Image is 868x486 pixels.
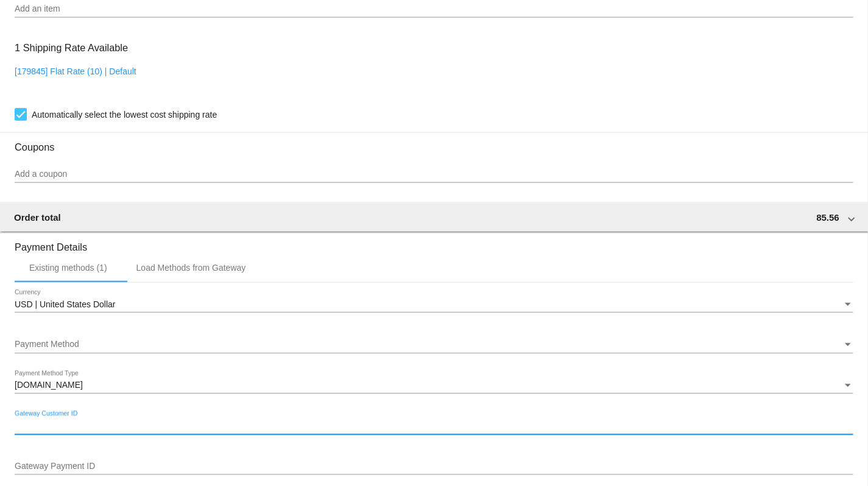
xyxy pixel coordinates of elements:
h3: Coupons [15,132,853,153]
mat-select: Payment Method [15,340,853,350]
input: Gateway Payment ID [15,462,853,472]
span: [DOMAIN_NAME] [15,381,83,390]
span: USD | United States Dollar [15,299,115,309]
div: Load Methods from Gateway [136,263,246,273]
div: Existing methods (1) [29,263,107,273]
span: 85.56 [816,212,839,223]
h3: Payment Details [15,232,853,253]
mat-select: Payment Method Type [15,381,853,391]
a: [179845] Flat Rate (10) | Default [15,66,136,76]
h3: 1 Shipping Rate Available [15,35,128,61]
span: Payment Method [15,340,79,349]
span: Order total [14,212,61,223]
input: Add a coupon [15,170,853,179]
span: Automatically select the lowest cost shipping rate [32,107,217,122]
mat-select: Currency [15,300,853,310]
input: Gateway Customer ID [15,421,853,431]
input: Add an item [15,4,853,14]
